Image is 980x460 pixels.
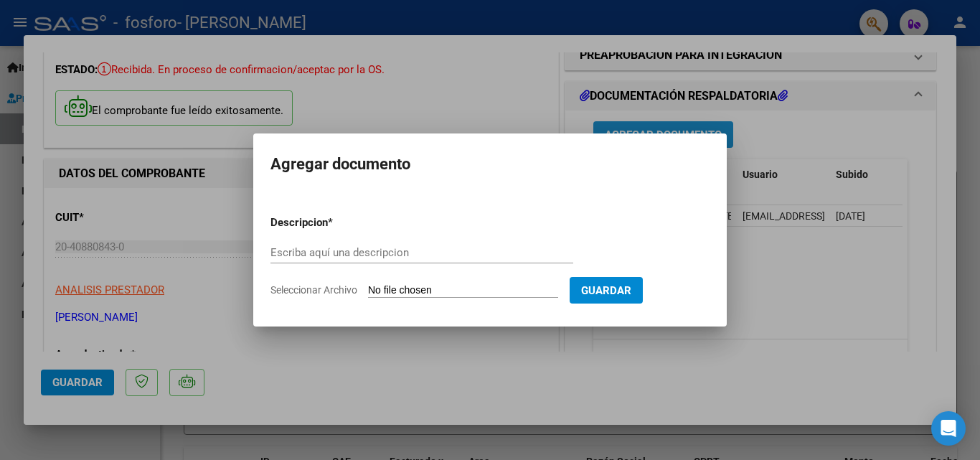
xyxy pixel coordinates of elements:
[570,277,643,304] button: Guardar
[270,284,357,296] span: Seleccionar Archivo
[931,411,966,446] div: Open Intercom Messenger
[270,215,402,231] p: Descripcion
[581,284,631,297] span: Guardar
[270,151,710,178] h2: Agregar documento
